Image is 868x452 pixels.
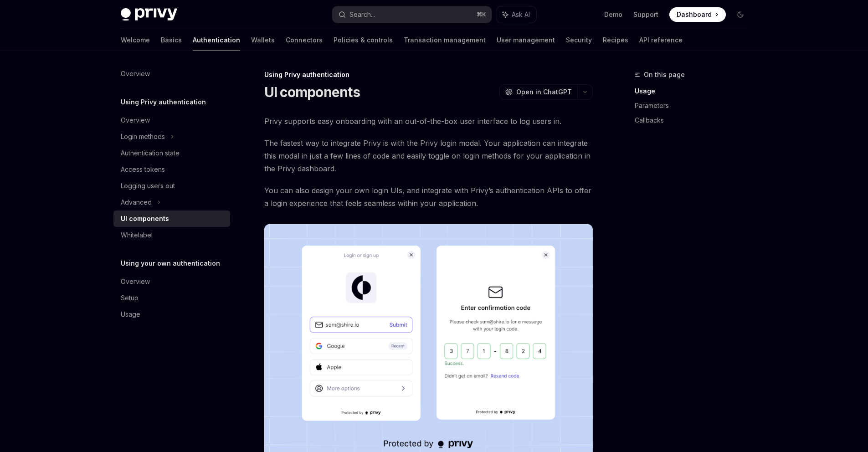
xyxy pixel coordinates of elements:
a: Logging users out [113,178,230,194]
a: Dashboard [669,7,726,22]
a: Security [566,29,592,51]
a: Connectors [286,29,323,51]
a: Setup [113,290,230,306]
div: Authentication state [121,148,180,159]
a: Wallets [251,29,275,51]
h1: UI components [264,84,360,100]
span: You can also design your own login UIs, and integrate with Privy’s authentication APIs to offer a... [264,184,593,210]
a: User management [497,29,555,51]
a: Callbacks [635,113,755,128]
div: Using Privy authentication [264,70,593,79]
button: Toggle dark mode [733,7,748,22]
a: Whitelabel [113,227,230,243]
a: Authentication [193,29,240,51]
a: Transaction management [404,29,486,51]
a: Usage [635,84,755,98]
div: Overview [121,68,150,79]
div: Whitelabel [121,230,153,241]
div: Logging users out [121,180,175,191]
div: Setup [121,293,139,303]
h5: Using your own authentication [121,258,220,269]
button: Search...⌘K [332,6,492,23]
a: API reference [639,29,683,51]
a: Usage [113,306,230,323]
h5: Using Privy authentication [121,97,206,108]
div: Usage [121,309,140,320]
span: ⌘ K [477,11,486,18]
div: Search... [349,9,375,20]
div: Overview [121,276,150,287]
span: Ask AI [512,10,530,19]
button: Ask AI [496,6,536,23]
a: Policies & controls [334,29,393,51]
div: Advanced [121,197,152,208]
a: Overview [113,112,230,128]
a: Support [633,10,658,19]
a: UI components [113,211,230,227]
a: Overview [113,66,230,82]
a: Demo [604,10,622,19]
a: Authentication state [113,145,230,161]
a: Recipes [603,29,628,51]
a: Overview [113,273,230,290]
span: Dashboard [677,10,712,19]
a: Access tokens [113,161,230,178]
img: dark logo [121,8,177,21]
span: Privy supports easy onboarding with an out-of-the-box user interface to log users in. [264,115,593,128]
span: Open in ChatGPT [516,87,572,97]
div: Login methods [121,131,165,142]
div: Overview [121,115,150,126]
span: The fastest way to integrate Privy is with the Privy login modal. Your application can integrate ... [264,137,593,175]
div: Access tokens [121,164,165,175]
a: Welcome [121,29,150,51]
div: UI components [121,213,169,224]
button: Open in ChatGPT [499,84,577,100]
a: Parameters [635,98,755,113]
span: On this page [644,69,685,80]
a: Basics [161,29,182,51]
